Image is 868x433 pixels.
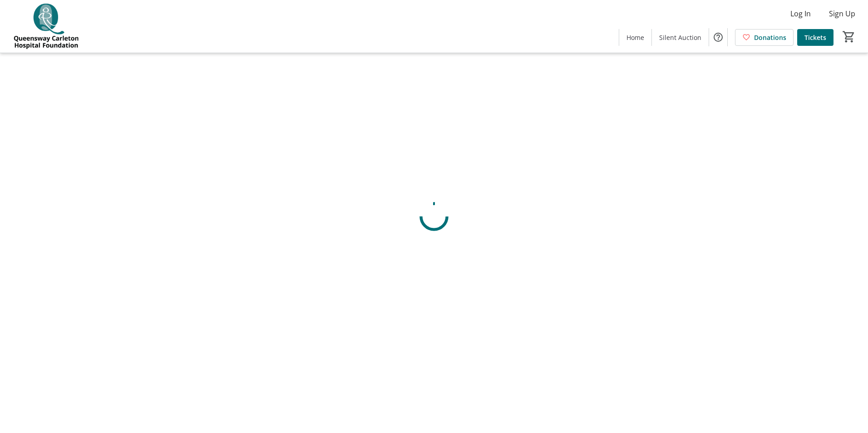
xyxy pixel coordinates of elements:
[822,6,863,21] button: Sign Up
[804,33,826,42] span: Tickets
[841,29,857,45] button: Cart
[619,29,651,46] a: Home
[735,29,794,46] a: Donations
[626,33,644,42] span: Home
[5,4,86,49] img: QCH Foundation's Logo
[829,8,855,19] span: Sign Up
[797,29,833,46] a: Tickets
[652,29,709,46] a: Silent Auction
[709,28,727,46] button: Help
[659,33,701,42] span: Silent Auction
[783,6,818,21] button: Log In
[790,8,811,19] span: Log In
[754,33,786,42] span: Donations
